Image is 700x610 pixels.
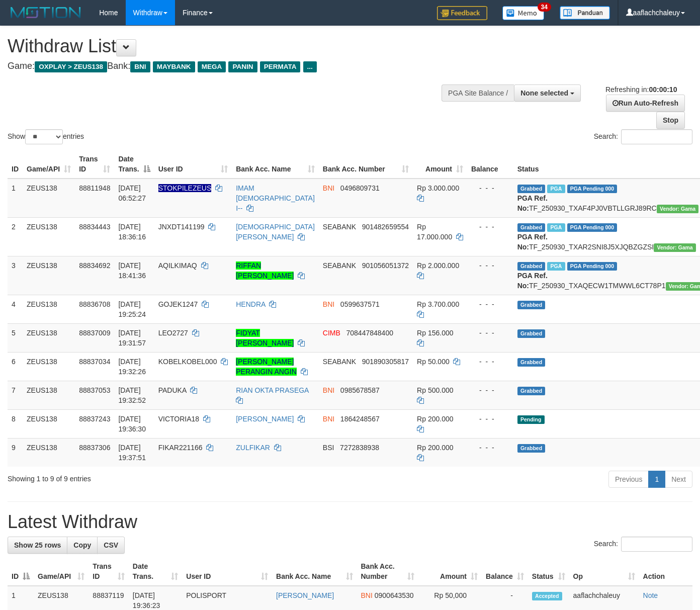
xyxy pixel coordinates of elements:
[272,557,357,586] th: Bank Acc. Name: activate to sort column ascending
[517,415,545,424] span: Pending
[79,386,110,394] span: 88837053
[340,415,380,423] span: Copy 1864248567 to clipboard
[417,329,453,337] span: Rp 156.000
[8,512,692,532] h1: Latest Withdraw
[75,150,114,179] th: Trans ID: activate to sort column ascending
[323,329,340,337] span: CIMB
[547,223,565,232] span: Marked by aafsolysreylen
[8,150,23,179] th: ID
[236,329,294,347] a: FIDYAT [PERSON_NAME]
[23,438,75,467] td: ZEUS138
[520,89,568,97] span: None selected
[357,557,419,586] th: Bank Acc. Number: activate to sort column ascending
[340,300,380,308] span: Copy 0599637571 to clipboard
[517,301,546,309] span: Grabbed
[323,184,334,192] span: BNI
[23,217,75,256] td: ZEUS138
[158,329,188,337] span: LEO2727
[528,557,569,586] th: Status: activate to sort column ascending
[8,409,23,438] td: 8
[23,323,75,352] td: ZEUS138
[89,557,128,586] th: Trans ID: activate to sort column ascending
[8,537,67,554] a: Show 25 rows
[158,300,198,308] span: GOJEK1247
[517,185,546,193] span: Grabbed
[158,262,197,270] span: AQILKIMAQ
[118,184,146,202] span: [DATE] 06:52:27
[236,300,265,308] a: HENDRA
[471,299,509,309] div: - - -
[606,95,685,112] a: Run Auto-Refresh
[35,61,107,72] span: OXPLAY > ZEUS138
[467,150,513,179] th: Balance
[79,300,110,308] span: 88836708
[471,414,509,424] div: - - -
[8,295,23,323] td: 4
[130,61,150,72] span: BNI
[547,185,565,193] span: Marked by aafsreyleap
[182,557,272,586] th: User ID: activate to sort column ascending
[8,557,34,586] th: ID: activate to sort column descending
[362,262,409,270] span: Copy 901056051372 to clipboard
[517,233,548,251] b: PGA Ref. No:
[236,358,297,376] a: [PERSON_NAME] PERANGIN ANGIN
[560,6,610,20] img: panduan.png
[319,150,413,179] th: Bank Acc. Number: activate to sort column ascending
[236,415,294,423] a: [PERSON_NAME]
[639,557,692,586] th: Action
[517,387,546,395] span: Grabbed
[471,260,509,271] div: - - -
[417,262,459,270] span: Rp 2.000.000
[362,358,409,366] span: Copy 901890305817 to clipboard
[471,357,509,367] div: - - -
[538,3,551,12] span: 34
[303,61,317,72] span: ...
[621,129,692,144] input: Search:
[471,222,509,232] div: - - -
[569,557,639,586] th: Op: activate to sort column ascending
[532,592,562,600] span: Accepted
[657,205,699,213] span: Vendor URL: https://trx31.1velocity.biz
[8,323,23,352] td: 5
[656,112,685,129] a: Stop
[228,61,257,72] span: PANIN
[471,443,509,453] div: - - -
[236,444,270,452] a: ZULFIKAR
[8,5,84,20] img: MOTION_logo.png
[8,352,23,381] td: 6
[79,184,110,192] span: 88811948
[361,591,373,599] span: BNI
[154,150,232,179] th: User ID: activate to sort column ascending
[118,262,146,280] span: [DATE] 18:41:36
[323,300,334,308] span: BNI
[8,179,23,218] td: 1
[118,386,146,404] span: [DATE] 19:32:52
[547,262,565,271] span: Marked by aafsolysreylen
[23,150,75,179] th: Game/API: activate to sort column ascending
[79,358,110,366] span: 88837034
[276,591,334,599] a: [PERSON_NAME]
[158,358,217,366] span: KOBELKOBEL000
[158,184,212,192] span: Nama rekening ada tanda titik/strip, harap diedit
[346,329,393,337] span: Copy 708447848400 to clipboard
[323,262,356,270] span: SEABANK
[340,444,379,452] span: Copy 7272838938 to clipboard
[34,557,89,586] th: Game/API: activate to sort column ascending
[23,256,75,295] td: ZEUS138
[158,415,199,423] span: VICTORIA18
[567,185,618,193] span: PGA Pending
[118,223,146,241] span: [DATE] 18:36:16
[8,61,457,71] h4: Game: Bank:
[25,129,63,144] select: Showentries
[340,386,380,394] span: Copy 0985678587 to clipboard
[417,415,453,423] span: Rp 200.000
[158,386,187,394] span: PADUKA
[8,129,84,144] label: Show entries
[418,557,482,586] th: Amount: activate to sort column ascending
[567,223,618,232] span: PGA Pending
[594,537,692,552] label: Search:
[23,409,75,438] td: ZEUS138
[118,329,146,347] span: [DATE] 19:31:57
[118,444,146,462] span: [DATE] 19:37:51
[79,444,110,452] span: 88837306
